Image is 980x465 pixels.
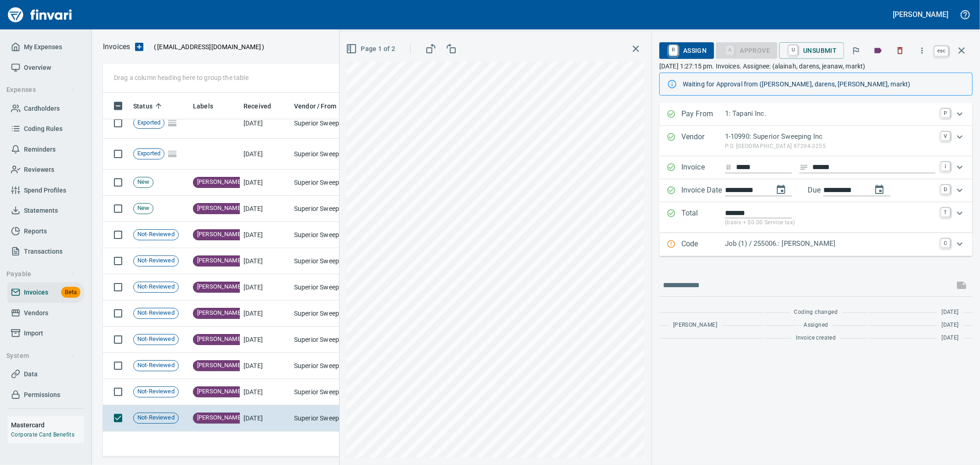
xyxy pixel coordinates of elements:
[725,238,935,249] p: Job (1) / 255006.: [PERSON_NAME]
[290,196,382,222] td: Superior Sweeping Inc (1-10990)
[134,230,178,239] span: Not-Reviewed
[240,108,290,139] td: [DATE]
[134,283,178,291] span: Not-Reviewed
[133,101,153,112] span: Status
[659,179,973,202] div: Expand
[24,144,56,155] span: Reminders
[290,108,382,139] td: Superior Sweeping Inc (1-10990)
[779,42,844,59] button: UUnsubmit
[7,385,84,405] a: Permissions
[11,431,74,438] a: Corporate Card Benefits
[134,387,178,396] span: Not-Reviewed
[134,309,178,318] span: Not-Reviewed
[659,233,973,256] div: Expand
[659,62,973,71] p: [DATE] 1:27:15 pm. Invoices. Assignee: (alainah, darens, jeanaw, markt)
[193,335,246,344] span: [PERSON_NAME]
[103,41,130,52] nav: breadcrumb
[114,73,249,82] p: Drag a column heading here to group the table
[941,208,950,217] a: T
[935,46,948,56] a: esc
[290,301,382,327] td: Superior Sweeping Inc (1-10990)
[244,101,283,112] span: Received
[290,170,382,196] td: Superior Sweeping Inc (1-10990)
[941,131,950,141] a: V
[681,108,725,120] p: Pay From
[681,162,725,174] p: Invoice
[134,149,164,158] span: Exported
[164,119,180,126] span: Pages Split
[7,221,84,242] a: Reports
[244,101,271,112] span: Received
[3,347,79,364] button: System
[193,387,246,396] span: [PERSON_NAME]
[24,226,47,237] span: Reports
[134,178,153,187] span: New
[808,185,851,196] p: Due
[941,108,950,118] a: P
[240,274,290,301] td: [DATE]
[133,101,164,112] span: Status
[7,303,84,323] a: Vendors
[61,287,80,298] span: Beta
[725,108,935,119] p: 1: Tapani Inc.
[804,321,828,330] span: Assigned
[240,379,290,405] td: [DATE]
[942,334,959,343] span: [DATE]
[796,334,836,343] span: Invoice created
[24,389,60,401] span: Permissions
[24,287,48,298] span: Invoices
[24,307,48,319] span: Vendors
[290,274,382,301] td: Superior Sweeping Inc (1-10990)
[148,42,265,51] p: ( )
[951,274,973,296] span: This records your message into the invoice and notifies anyone mentioned
[7,323,84,344] a: Import
[659,126,973,156] div: Expand
[669,45,678,55] a: R
[725,142,935,151] p: P.O. [GEOGRAPHIC_DATA] 97294-3255
[193,414,246,422] span: [PERSON_NAME]
[24,164,54,176] span: Reviewers
[11,420,84,430] h6: Mastercard
[193,178,246,187] span: [PERSON_NAME]
[3,266,79,283] button: Payable
[3,81,79,98] button: Expenses
[941,162,950,171] a: I
[6,268,76,280] span: Payable
[290,379,382,405] td: Superior Sweeping Inc (1-10990)
[7,200,84,221] a: Statements
[193,101,225,112] span: Labels
[240,327,290,353] td: [DATE]
[681,238,725,250] p: Code
[24,369,38,380] span: Data
[193,309,246,318] span: [PERSON_NAME]
[240,170,290,196] td: [DATE]
[290,327,382,353] td: Superior Sweeping Inc (1-10990)
[683,76,965,92] div: Waiting for Approval from ([PERSON_NAME], darens, [PERSON_NAME], markt)
[7,159,84,180] a: Reviewers
[240,196,290,222] td: [DATE]
[156,42,262,51] span: [EMAIL_ADDRESS][DOMAIN_NAME]
[294,101,348,112] span: Vendor / From
[24,103,60,114] span: Cardholders
[290,405,382,431] td: Superior Sweeping Inc (1-10990)
[164,149,180,157] span: Pages Split
[942,308,959,317] span: [DATE]
[103,41,130,52] p: Invoices
[24,185,66,196] span: Spend Profiles
[942,321,959,330] span: [DATE]
[134,204,153,213] span: New
[134,414,178,422] span: Not-Reviewed
[130,41,148,52] button: Upload an Invoice
[240,248,290,274] td: [DATE]
[193,283,246,291] span: [PERSON_NAME]
[6,84,76,96] span: Expenses
[716,46,777,54] div: Job Phase required
[725,162,732,173] svg: Invoice number
[725,131,935,142] p: 1-10990: Superior Sweeping Inc
[7,241,84,262] a: Transactions
[7,282,84,303] a: InvoicesBeta
[659,202,973,233] div: Expand
[24,328,43,339] span: Import
[667,43,707,58] span: Assign
[290,139,382,170] td: Superior Sweeping Inc (1-10990)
